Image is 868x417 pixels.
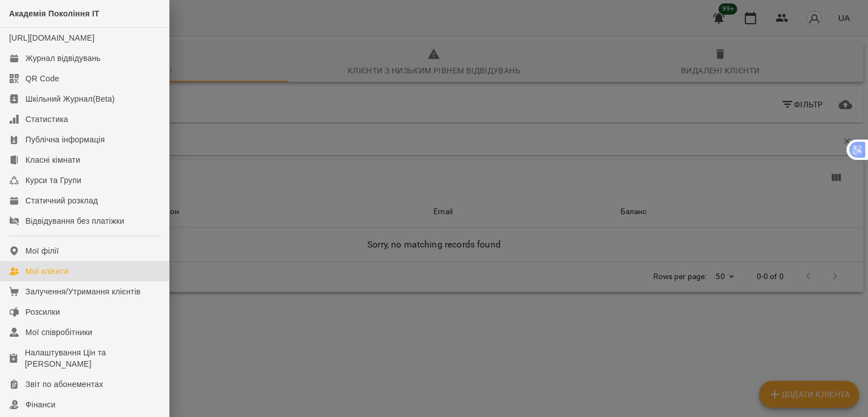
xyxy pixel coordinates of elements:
a: [URL][DOMAIN_NAME] [9,33,94,42]
div: Шкільний Журнал(Beta) [25,93,115,105]
div: Залучення/Утримання клієнтів [25,286,141,297]
div: Статистика [25,114,68,125]
div: Розсилки [25,306,60,318]
div: QR Code [25,73,59,84]
div: Відвідування без платіжки [25,215,124,227]
div: Статичний розклад [25,195,98,206]
div: Звіт по абонементах [25,379,103,390]
div: Класні кімнати [25,154,80,166]
div: Фінанси [25,399,55,410]
div: Мої філії [25,245,59,257]
span: Академія Покоління ІТ [9,9,99,18]
div: Журнал відвідувань [25,53,101,64]
div: Налаштування Цін та [PERSON_NAME] [25,347,160,370]
div: Публічна інформація [25,134,105,145]
div: Курси та Групи [25,175,81,186]
div: Мої співробітники [25,327,93,338]
div: Мої клієнти [25,266,68,277]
